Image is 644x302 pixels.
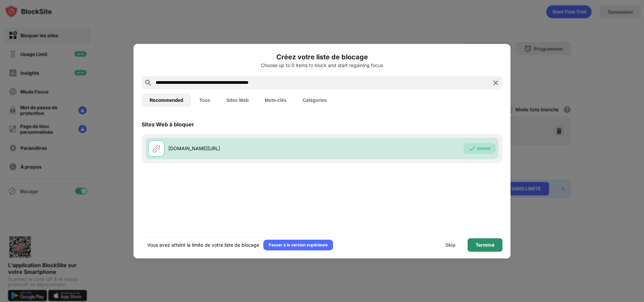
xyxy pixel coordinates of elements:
[142,121,194,128] div: Sites Web à bloquer
[191,94,218,107] button: Tous
[147,242,259,248] div: Vous avez atteint la limite de votre liste de blocage
[142,94,191,107] button: Recommended
[477,145,490,152] div: Added
[269,242,328,248] div: Passer à la version supérieure
[294,94,335,107] button: Catégories
[476,242,494,248] div: Terminé
[152,144,160,153] img: url.svg
[492,79,500,87] img: search-close
[144,79,152,87] img: search.svg
[218,94,257,107] button: Sites Web
[445,242,455,248] div: Skip
[168,145,322,152] div: [DOMAIN_NAME][URL]
[142,63,502,68] div: Choose up to 0 items to block and start regaining focus
[142,52,502,62] h6: Créez votre liste de blocage
[257,94,294,107] button: Mots-clés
